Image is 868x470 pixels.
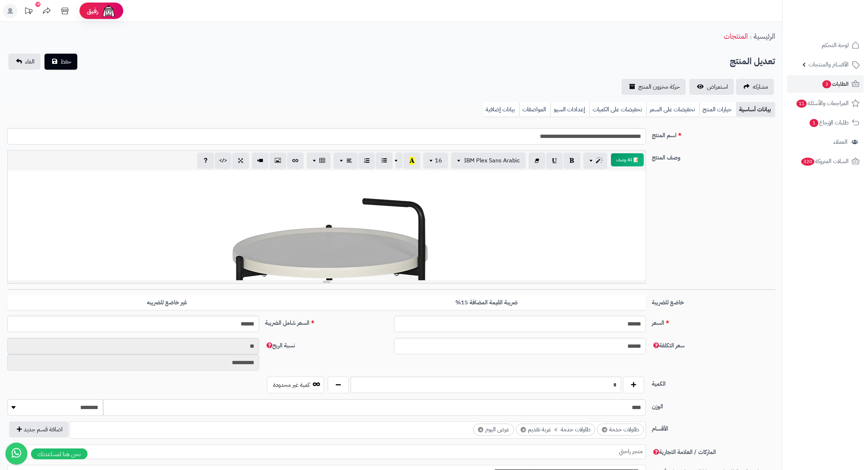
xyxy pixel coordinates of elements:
span: المراجعات والأسئلة [796,98,849,108]
span: السلات المتروكة [801,156,849,166]
span: طلبات الإرجاع [809,117,849,128]
a: طلبات الإرجاع1 [787,114,864,131]
a: المنتجات [724,31,748,42]
span: حفظ [61,57,71,66]
label: خاضع للضريبة [649,295,778,307]
span: 1 [810,119,818,127]
span: الغاء [25,57,35,66]
span: مشاركه [753,82,768,91]
a: تخفيضات على الكميات [589,102,646,117]
span: × [478,427,483,432]
span: 320 [801,158,814,166]
label: وصف المنتج [649,150,778,162]
span: متجر راحتي [7,444,646,459]
label: السعر [649,316,778,327]
span: × [602,427,607,432]
span: متجر راحتي [7,446,646,457]
button: اضافة قسم جديد [9,421,69,438]
div: 10 [35,2,40,7]
button: 📝 AI وصف [611,153,644,166]
a: إعدادات السيو [550,102,589,117]
a: المراجعات والأسئلة11 [787,95,864,112]
a: الغاء [8,54,40,70]
a: بيانات أساسية [736,102,775,117]
img: ai-face.png [101,4,116,18]
li: طاولات خدمة > عربة تقديم [516,424,595,436]
a: حركة مخزون المنتج [622,79,686,95]
span: 11 [797,100,807,108]
span: × [521,427,526,432]
span: لوحة التحكم [822,40,849,50]
h2: تعديل المنتج [730,54,775,69]
a: بيانات إضافية [483,102,519,117]
span: سعر التكلفة [652,341,685,350]
label: الأقسام [649,421,778,433]
a: تخفيضات على السعر [646,102,699,117]
span: 3 [822,80,831,88]
span: رفيق [87,7,98,15]
a: مشاركه [736,79,774,95]
button: IBM Plex Sans Arabic [451,153,526,169]
span: العملاء [833,137,848,147]
label: الكمية [649,377,778,388]
a: الرئيسية [754,31,775,42]
span: الماركات / العلامة التجارية [652,448,716,456]
label: الوزن [649,399,778,411]
a: الطلبات3 [787,75,864,93]
span: IBM Plex Sans Arabic [464,156,520,165]
li: عرض اليوم [473,424,514,436]
label: السعر شامل الضريبة [262,316,391,327]
button: حفظ [44,54,77,70]
span: 16 [435,156,442,165]
span: استعراض [707,82,728,91]
label: اسم المنتج [649,128,778,140]
li: طاولات خدمة [597,424,644,436]
span: الطلبات [822,79,849,89]
span: حركة مخزون المنتج [638,82,680,91]
label: غير خاضع للضريبه [7,295,327,310]
a: العملاء [787,133,864,151]
button: 16 [423,153,448,169]
a: استعراض [689,79,734,95]
a: المواصفات [519,102,550,117]
a: خيارات المنتج [699,102,736,117]
a: السلات المتروكة320 [787,153,864,170]
a: تحديثات المنصة [19,4,38,20]
span: الأقسام والمنتجات [809,59,849,70]
a: لوحة التحكم [787,36,864,54]
span: نسبة الربح [265,341,295,350]
label: ضريبة القيمة المضافة 15% [327,295,646,310]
